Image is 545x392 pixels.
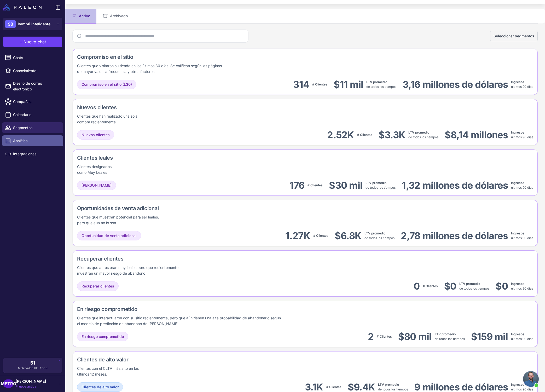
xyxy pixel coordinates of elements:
font: Compromiso en el sitio [77,54,133,60]
font: Nuevos clientes [77,104,117,111]
font: $8,14 millones [445,129,508,141]
font: últimos 90 días [511,186,533,189]
font: SB [8,21,13,27]
font: Activo [79,14,90,18]
font: $6.8K [335,230,361,241]
font: Clientes que visitaron su tienda en los últimos 30 días. Se califican según las páginas de mayor ... [77,64,222,74]
font: En riesgo comprometido [82,334,124,339]
font: últimos 90 días [511,286,533,290]
font: LTV promedio [435,332,456,336]
font: 51 [30,360,35,366]
font: # Clientes [308,183,323,187]
button: +Nuevo chat [3,37,62,47]
font: últimos 90 días [511,337,533,341]
font: de todos los tiempos [459,286,489,290]
font: # Clientes [423,284,438,288]
font: 3,16 millones de dólares [403,79,508,90]
font: Nuevos clientes [82,132,110,137]
font: 1.27K [285,230,310,241]
font: Ingresos [511,231,524,235]
font: Campañas [13,99,31,104]
font: LTV promedio [459,282,480,286]
img: Logotipo de Raleon [3,4,42,10]
font: LTV promedio [366,80,387,84]
a: Chats [2,52,63,63]
font: # Clientes [326,385,341,389]
font: Nuevo chat [24,39,46,44]
font: LTV promedio [408,130,429,134]
font: Clientes que han realizado una sola compra recientemente. [77,114,137,124]
font: Clientes con el CLTV más alto en los últimos 12 meses. [77,366,139,376]
font: LTV promedio [378,383,399,387]
font: $0 [444,280,456,292]
div: Chat abierto [523,371,539,387]
a: Diseño de correo electrónico [2,78,63,94]
font: Clientes de alto valor [82,385,119,389]
font: Recuperar clientes [77,256,123,262]
font: últimos 90 días [511,85,533,89]
font: Ingresos [511,130,524,134]
font: Clientes que antes eran muy leales pero que recientemente muestran un mayor riesgo de abandono [77,265,178,275]
font: Clientes de alto valor [77,356,129,363]
font: Ingresos [511,383,524,387]
font: Bambú inteligente [18,22,50,26]
font: 2,78 millones de dólares [401,230,508,241]
font: Compromiso en el sitio (L30) [82,82,132,87]
font: de todos los tiempos [366,186,396,189]
font: de todos los tiempos [366,85,396,89]
font: Clientes que muestran potencial para ser leales, pero que aún no lo son. [77,215,159,225]
font: En riesgo comprometido [77,306,137,312]
font: Clientes leales [77,155,113,161]
font: LTV promedio [366,181,386,185]
font: Oportunidades de venta adicional [77,205,159,211]
font: Archivado [110,14,128,18]
font: Calendario [13,112,31,117]
font: Ingresos [511,332,524,336]
font: $159 mil [471,331,508,342]
font: METRO [1,381,16,386]
font: Recuperar clientes [82,284,114,288]
font: Clientes designados como Muy Leales [77,164,112,175]
a: Calendario [2,109,63,120]
font: Ingresos [511,181,524,185]
font: 176 [289,180,304,191]
font: últimos 90 días [511,236,533,240]
a: Logotipo de Raleon [3,4,44,10]
button: Archivado [96,9,134,24]
font: # Clientes [312,82,327,86]
font: $30 mil [329,180,362,191]
font: # Clientes [377,335,392,338]
font: últimos 90 días [511,135,533,139]
font: de todos los tiempos [378,387,408,391]
font: de todos los tiempos [364,236,395,240]
font: últimos 90 días [511,387,533,391]
font: 1,32 millones de dólares [402,180,508,191]
font: # Clientes [357,133,372,137]
button: SBBambú inteligente [3,18,62,30]
button: Activo [65,9,96,24]
font: Ingresos [511,80,524,84]
font: + [20,39,22,44]
a: Conocimiento [2,65,63,76]
font: Mensajes dejados [18,366,47,370]
font: 2.52K [327,129,354,141]
font: Clientes que interactuaron con su sitio recientemente, pero que aún tienen una alta probabilidad ... [77,316,281,326]
font: Segmentos [13,125,32,130]
font: $3.3K [379,129,405,141]
font: [PERSON_NAME] [82,183,112,187]
font: $0 [496,280,508,292]
font: Analítica [13,139,28,143]
button: Seleccionar segmentos [490,31,538,41]
font: $80 mil [398,331,432,342]
font: Seleccionar segmentos [494,34,534,38]
a: Campañas [2,96,63,107]
font: Ingresos [511,282,524,286]
font: Oportunidad de venta adicional [82,233,137,238]
font: Chats [13,55,23,60]
font: Integraciones [13,152,36,156]
a: Segmentos [2,122,63,133]
font: Diseño de correo electrónico [13,81,42,91]
font: de todos los tiempos [435,337,465,341]
font: 314 [293,79,309,90]
font: 2 [368,331,374,342]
